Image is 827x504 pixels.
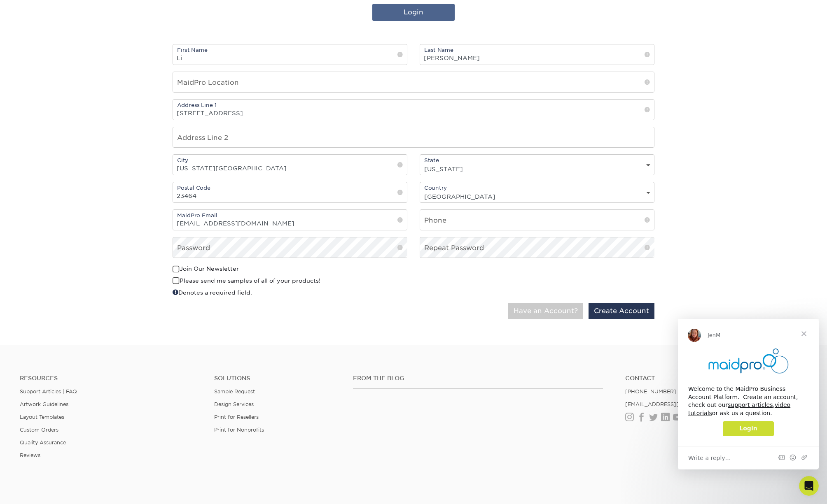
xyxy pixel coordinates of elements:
[214,414,259,420] a: Print for Resellers
[173,288,407,297] div: Denotes a required field.
[214,427,264,433] a: Print for Nonprofits
[625,375,807,382] a: Contact
[20,427,58,433] a: Custom Orders
[214,375,341,382] h4: Solutions
[20,439,66,446] a: Quality Assurance
[214,401,254,407] a: Design Services
[20,401,68,407] a: Artwork Guidelines
[20,375,202,382] h4: Resources
[589,303,654,319] button: Create Account
[20,414,64,420] a: Layout Templates
[20,388,77,395] a: Support Articles | FAQ
[678,319,819,469] iframe: Intercom live chat message
[353,375,603,382] h4: From the Blog
[372,4,455,21] a: Login
[214,388,255,395] a: Sample Request
[799,476,819,496] iframe: Intercom live chat
[508,303,583,319] button: Have an Account?
[529,265,640,293] iframe: reCAPTCHA
[625,388,676,395] a: [PHONE_NUMBER]
[625,401,724,407] a: [EMAIL_ADDRESS][DOMAIN_NAME]
[173,276,320,285] label: Please send me samples of all of your products!
[173,265,239,273] label: Join Our Newsletter
[20,452,40,458] a: Reviews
